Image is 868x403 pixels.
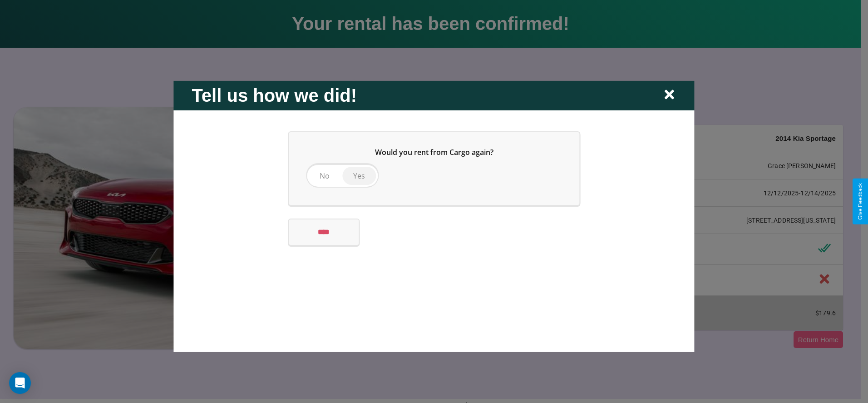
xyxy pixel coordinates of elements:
[320,170,330,180] span: No
[353,170,365,180] span: Yes
[375,147,493,157] span: Would you rent from Cargo again?
[9,372,31,394] div: Open Intercom Messenger
[192,85,357,105] h2: Tell us how we did!
[857,183,863,220] div: Give Feedback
